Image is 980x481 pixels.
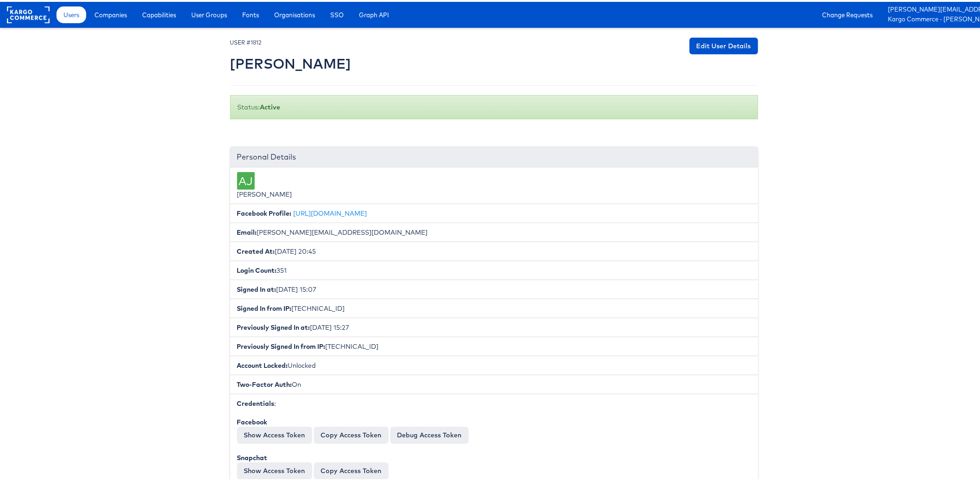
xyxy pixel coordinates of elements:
li: [DATE] 15:07 [230,278,758,297]
b: Signed In at: [237,283,276,292]
button: Copy Access Token [314,461,389,477]
a: Users [57,5,86,21]
button: Show Access Token [237,425,312,442]
span: SSO [330,8,344,18]
li: On [230,373,758,392]
b: Login Count: [237,264,277,273]
b: Snapchat [237,452,268,460]
span: Organisations [274,8,315,18]
span: Companies [94,8,127,18]
button: Copy Access Token [314,425,389,442]
b: Credentials [237,398,275,406]
b: Previously Signed In from IP: [237,340,326,349]
b: Email: [237,226,257,235]
li: Unlocked [230,354,758,373]
a: User Groups [184,5,234,21]
span: Users [63,8,79,18]
a: [URL][DOMAIN_NAME] [294,207,367,216]
button: Show Access Token [237,461,312,477]
a: Companies [88,5,134,21]
b: Created At: [237,245,275,254]
b: Active [260,101,281,109]
li: [TECHNICAL_ID] [230,335,758,354]
a: SSO [323,5,351,21]
span: Fonts [242,8,259,18]
li: [DATE] 20:45 [230,240,758,259]
li: 351 [230,259,758,278]
small: USER #1812 [230,37,262,44]
li: [DATE] 15:27 [230,316,758,335]
a: Fonts [235,5,266,21]
b: Account Locked: [237,359,288,368]
a: Organisations [267,5,322,21]
li: [PERSON_NAME][EMAIL_ADDRESS][DOMAIN_NAME] [230,221,758,240]
span: Capabilities [142,8,176,18]
b: Previously Signed In at: [237,321,310,330]
a: Debug Access Token [390,425,469,442]
h2: [PERSON_NAME] [230,54,352,70]
b: Facebook Profile: [237,207,292,216]
b: Signed In from IP: [237,302,292,311]
div: Personal Details [230,145,758,166]
a: Change Requests [816,5,880,21]
a: Capabilities [135,5,183,21]
b: Facebook [237,416,268,424]
li: [TECHNICAL_ID] [230,297,758,316]
div: AJ [237,170,255,188]
b: Two-Factor Auth: [237,378,292,387]
li: [PERSON_NAME] [230,166,758,202]
div: Status: [230,93,758,117]
span: User Groups [191,8,227,18]
a: Edit User Details [690,36,758,52]
span: Graph API [359,8,389,18]
a: Graph API [352,5,396,21]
